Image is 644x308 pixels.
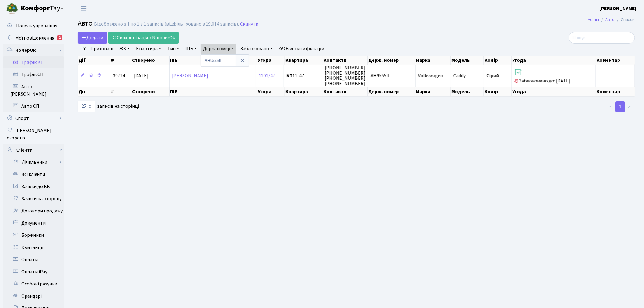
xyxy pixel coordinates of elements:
[418,72,443,79] span: Volkswagen
[76,3,91,13] button: Переключити навігацію
[3,229,64,241] a: Боржники
[3,56,64,68] a: Трафік КТ
[3,20,64,32] a: Панель управління
[512,87,596,96] th: Угода
[172,72,208,79] a: [PERSON_NAME]
[606,16,615,23] a: Авто
[368,56,415,65] th: Держ. номер
[487,72,499,79] span: Сірий
[165,44,182,54] a: Тип
[16,23,57,29] span: Панель управління
[454,72,466,79] span: Caddy
[325,65,366,87] span: [PHONE_NUMBER] [PHONE_NUMBER] [PHONE_NUMBER] [PHONE_NUMBER]
[3,168,64,180] a: Всі клієнти
[588,16,599,23] a: Admin
[285,56,323,65] th: Квартира
[415,56,451,65] th: Марка
[257,87,285,96] th: Угода
[183,44,199,54] a: ПІБ
[514,68,593,84] span: Заблоковано до: [DATE]
[6,2,18,15] img: logo.png
[110,56,131,65] th: #
[78,87,110,96] th: Дії
[3,205,64,217] a: Договори продажу
[57,35,62,40] div: 2
[323,56,368,65] th: Контакти
[615,16,635,23] li: Список
[3,217,64,229] a: Документи
[596,56,635,65] th: Коментар
[451,87,484,96] th: Модель
[88,44,116,54] a: Приховані
[259,72,275,79] a: 1202/47
[134,72,149,79] span: [DATE]
[240,21,258,27] a: Скинути
[257,56,285,65] th: Угода
[201,44,236,54] a: Держ. номер
[108,32,179,44] a: Синхронізація з NumberOk
[3,100,64,112] a: Авто СП
[286,73,320,78] span: 11-47
[238,44,275,54] a: Заблоковано
[276,44,327,54] a: Очистити фільтри
[600,5,637,12] a: [PERSON_NAME]
[569,32,635,44] input: Пошук...
[598,72,600,79] span: -
[3,144,64,156] a: Клієнти
[21,3,50,13] b: Комфорт
[600,5,637,12] b: [PERSON_NAME]
[3,290,64,302] a: Орендарі
[131,56,170,65] th: Створено
[134,44,164,54] a: Квартира
[110,87,131,96] th: #
[117,44,132,54] a: ЖК
[3,266,64,278] a: Оплати iPay
[415,87,451,96] th: Марка
[21,3,64,14] span: Таун
[131,87,170,96] th: Створено
[170,56,257,65] th: ПІБ
[615,101,625,112] a: 1
[484,56,512,65] th: Колір
[78,18,93,29] span: Авто
[78,56,110,65] th: Дії
[484,87,512,96] th: Колір
[3,44,64,56] a: НомерОк
[3,68,64,81] a: Трафік СП
[3,32,64,44] a: Мої повідомлення2
[78,32,107,44] a: Додати
[286,72,292,79] b: КТ
[323,87,368,96] th: Контакти
[3,81,64,100] a: Авто [PERSON_NAME]
[512,56,596,65] th: Угода
[3,241,64,254] a: Квитанції
[113,72,125,79] span: 39724
[3,112,64,124] a: Спорт
[368,87,415,96] th: Держ. номер
[7,156,64,168] a: Лічильники
[78,101,95,112] select: записів на сторінці
[170,87,257,96] th: ПІБ
[94,21,239,27] div: Відображено з 1 по 1 з 1 записів (відфільтровано з 19,014 записів).
[3,193,64,205] a: Заявки на охорону
[3,254,64,266] a: Оплати
[82,34,103,41] span: Додати
[451,56,484,65] th: Модель
[15,35,54,41] span: Мої повідомлення
[579,13,644,26] nav: breadcrumb
[3,124,64,144] a: [PERSON_NAME] охорона
[3,278,64,290] a: Особові рахунки
[78,101,139,112] label: записів на сторінці
[285,87,323,96] th: Квартира
[3,180,64,193] a: Заявки до КК
[371,72,390,79] span: АН9555ІІ
[596,87,635,96] th: Коментар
